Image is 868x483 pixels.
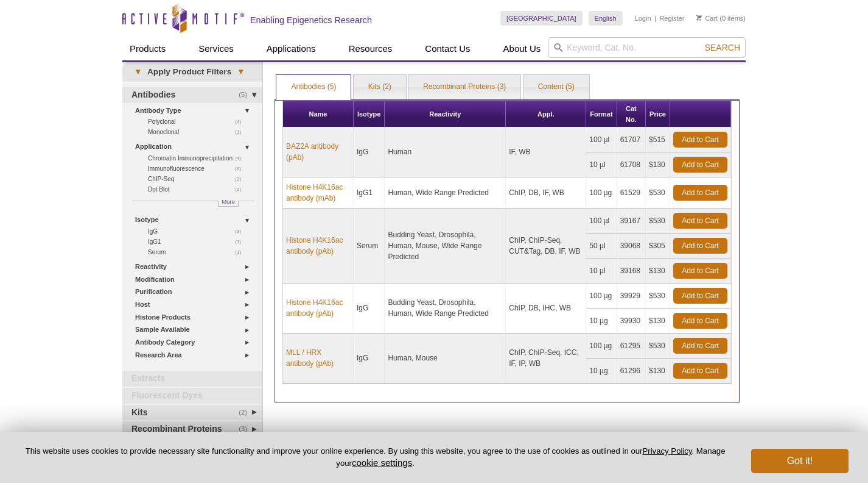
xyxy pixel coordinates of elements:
[352,457,412,468] button: cookie settings
[696,15,702,21] img: Your Cart
[148,153,248,163] a: (4)Chromatin Immunoprecipitation
[673,157,727,173] a: Add to Cart
[122,37,173,60] a: Products
[617,284,646,309] td: 39929
[586,309,617,334] td: 10 µg
[218,201,239,207] a: More
[122,371,262,387] a: Extracts
[354,334,385,384] td: IgG
[586,334,617,359] td: 100 µg
[250,15,372,26] h2: Enabling Epigenetics Research
[548,37,746,58] input: Keyword, Cat. No.
[635,14,651,23] a: Login
[354,177,385,209] td: IgG1
[135,213,255,226] a: Isotype
[673,363,727,379] a: Add to Cart
[385,177,506,209] td: Human, Wide Range Predicted
[148,226,248,237] a: (3)IgG
[354,284,385,334] td: IgG
[222,196,235,207] span: More
[673,288,727,304] a: Add to Cart
[286,141,350,163] a: BAZ2A antibody (pAb)
[135,311,255,324] a: Histone Products
[235,237,248,247] span: (1)
[283,101,354,127] th: Name
[135,140,255,153] a: Application
[617,101,646,127] th: Cat No.
[354,75,406,99] a: Kits (2)
[646,309,670,334] td: $130
[506,101,586,127] th: Appl.
[586,152,617,177] td: 10 µl
[385,284,506,334] td: Budding Yeast, Drosophila, Human, Wide Range Predicted
[122,87,262,103] a: (5)Antibodies
[642,446,691,456] a: Privacy Policy
[148,163,248,174] a: (4)Immunofluorescence
[617,359,646,384] td: 61296
[135,285,255,298] a: Purification
[701,42,744,53] button: Search
[231,66,250,77] span: ▾
[408,75,520,99] a: Recombinant Proteins (3)
[506,177,586,209] td: ChIP, DB, IF, WB
[696,14,718,23] a: Cart
[500,11,583,26] a: [GEOGRAPHIC_DATA]
[341,37,400,60] a: Resources
[235,174,248,184] span: (2)
[646,152,670,177] td: $130
[589,11,623,26] a: English
[696,11,746,26] li: (0 items)
[135,273,255,286] a: Modification
[235,247,248,257] span: (1)
[385,209,506,284] td: Budding Yeast, Drosophila, Human, Mouse, Wide Range Predicted
[235,226,248,237] span: (3)
[646,209,670,234] td: $530
[751,449,849,473] button: Got it!
[235,127,248,137] span: (1)
[191,37,241,60] a: Services
[148,174,248,184] a: (2)ChIP-Seq
[148,116,248,127] a: (4)Polyclonal
[646,259,670,284] td: $130
[239,87,254,103] span: (5)
[586,209,617,234] td: 100 µl
[506,127,586,177] td: IF, WB
[506,209,586,284] td: ChIP, ChIP-Seq, CUT&Tag, DB, IF, WB
[122,388,262,404] a: Fluorescent Dyes
[586,359,617,384] td: 10 µg
[617,209,646,234] td: 39167
[506,284,586,334] td: ChIP, DB, IHC, WB
[646,334,670,359] td: $530
[135,260,255,273] a: Reactivity
[135,349,255,362] a: Research Area
[646,177,670,209] td: $530
[586,177,617,209] td: 100 µg
[523,75,589,99] a: Content (5)
[235,116,248,127] span: (4)
[586,259,617,284] td: 10 µl
[673,238,727,254] a: Add to Cart
[239,405,254,421] span: (2)
[354,209,385,284] td: Serum
[122,62,262,82] a: ▾Apply Product Filters▾
[673,263,727,279] a: Add to Cart
[135,104,255,117] a: Antibody Type
[148,127,248,137] a: (1)Monoclonal
[259,37,323,60] a: Applications
[286,235,350,257] a: Histone H4K16ac antibody (pAb)
[673,132,727,148] a: Add to Cart
[673,338,727,354] a: Add to Cart
[496,37,548,60] a: About Us
[354,127,385,177] td: IgG
[286,347,350,369] a: MLL / HRX antibody (pAb)
[646,101,670,127] th: Price
[135,298,255,311] a: Host
[646,234,670,259] td: $305
[135,323,255,336] a: Sample Available
[276,75,351,99] a: Antibodies (5)
[122,405,262,421] a: (2)Kits
[617,152,646,177] td: 61708
[673,213,727,229] a: Add to Cart
[235,153,248,163] span: (4)
[385,101,506,127] th: Reactivity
